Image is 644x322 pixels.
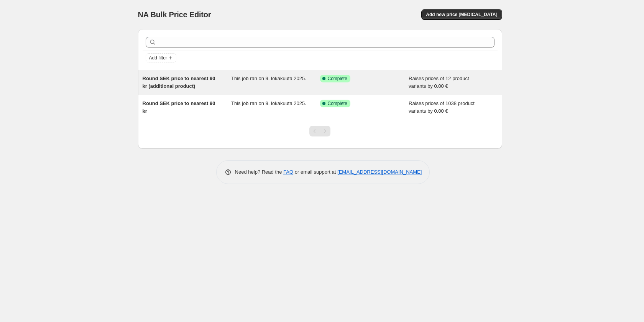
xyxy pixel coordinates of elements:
span: or email support at [293,169,337,175]
a: FAQ [283,169,293,175]
span: Raises prices of 1038 product variants by 0.00 € [409,100,475,114]
span: Round SEK price to nearest 90 kr (additional product) [143,76,215,89]
button: Add filter [146,53,176,62]
span: Add filter [149,55,167,61]
nav: Pagination [309,126,330,136]
span: This job ran on 9. lokakuuta 2025. [231,76,306,81]
span: Round SEK price to nearest 90 kr [143,100,215,114]
span: This job ran on 9. lokakuuta 2025. [231,100,306,106]
button: Add new price [MEDICAL_DATA] [421,9,502,20]
span: NA Bulk Price Editor [138,10,211,19]
span: Complete [328,100,347,107]
span: Need help? Read the [235,169,284,175]
a: [EMAIL_ADDRESS][DOMAIN_NAME] [337,169,422,175]
span: Complete [328,76,347,82]
span: Raises prices of 12 product variants by 0.00 € [409,76,469,89]
span: Add new price [MEDICAL_DATA] [426,11,497,18]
